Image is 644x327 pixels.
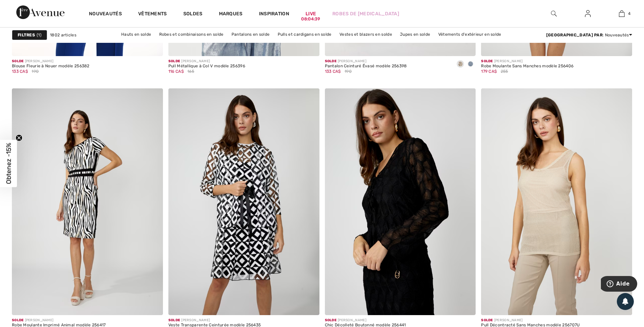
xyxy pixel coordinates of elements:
[585,10,591,18] img: Mes infos
[168,59,245,64] div: [PERSON_NAME]
[168,88,319,315] img: Veste Transparente Ceinturée modèle 256435. Noir/Blanc
[481,88,632,315] img: Pull Décontracté Sans Manches modèle 256707U. Beige
[89,11,122,18] a: Nouveautés
[12,318,106,323] div: [PERSON_NAME]
[465,59,476,70] div: Blue/silver
[259,11,289,18] span: Inspiration
[336,30,395,39] a: Vestes et blazers en solde
[138,11,167,18] a: Vêtements
[601,276,637,293] iframe: Ouvre un widget dans lequel vous pouvez trouver plus d’informations
[12,69,28,74] span: 133 CA$
[32,68,39,74] span: 190
[481,69,497,74] span: 179 CA$
[12,59,24,63] span: Solde
[605,10,638,18] a: 4
[325,318,337,322] span: Solde
[12,88,163,315] img: Robe Moulante Imprimé Animal modèle 256417. Noir/Blanc Cassé
[435,30,505,39] a: Vêtements d'extérieur en solde
[5,143,13,184] span: Obtenez -15%
[481,59,573,64] div: [PERSON_NAME]
[301,16,320,22] div: 08:04:39
[332,10,399,17] a: Robes de [MEDICAL_DATA]
[481,59,493,63] span: Solde
[325,64,407,69] div: Pantalon Ceinturé Évasé modèle 256398
[16,135,22,141] button: Close teaser
[12,64,90,69] div: Blouse Fleurie à Nouer modèle 256382
[156,30,227,39] a: Robes et combinaisons en solde
[187,68,194,74] span: 165
[50,32,76,38] span: 1802 articles
[619,10,625,18] img: Mon panier
[325,59,337,63] span: Solde
[397,30,434,39] a: Jupes en solde
[455,59,465,70] div: Beige/gold
[168,64,245,69] div: Pull Métallique à Col V modèle 256396
[325,318,406,323] div: [PERSON_NAME]
[325,69,341,74] span: 133 CA$
[168,59,180,63] span: Solde
[546,33,603,37] strong: [GEOGRAPHIC_DATA] par
[306,10,316,17] a: Live08:04:39
[274,30,335,39] a: Pulls et cardigans en solde
[16,5,65,19] img: 1ère Avenue
[481,64,573,69] div: Robe Moulante Sans Manches modèle 256406
[501,68,508,74] span: 255
[12,59,90,64] div: [PERSON_NAME]
[628,11,630,17] span: 4
[579,10,596,18] a: Se connecter
[168,318,180,322] span: Solde
[168,318,261,323] div: [PERSON_NAME]
[325,59,407,64] div: [PERSON_NAME]
[118,30,154,39] a: Hauts en solde
[325,88,476,315] img: Chic Décolleté Boutonné modèle 256441. Noir
[12,318,24,322] span: Solde
[168,69,184,74] span: 116 CA$
[228,30,273,39] a: Pantalons en solde
[37,32,41,38] span: 1
[345,68,352,74] span: 190
[219,11,243,18] a: Marques
[183,11,203,18] a: Soldes
[18,32,35,38] strong: Filtres
[551,10,557,18] img: recherche
[481,318,493,322] span: Solde
[546,32,632,38] div: : Nouveautés
[481,318,579,323] div: [PERSON_NAME]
